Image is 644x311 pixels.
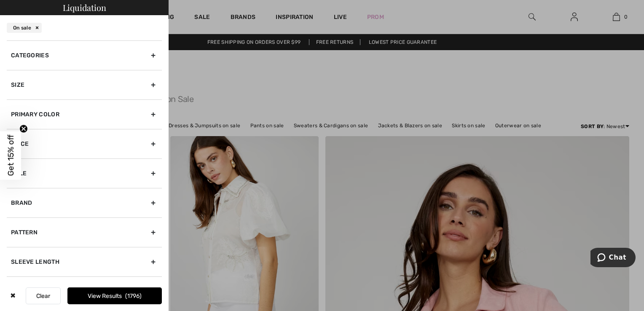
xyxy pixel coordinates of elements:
[590,248,636,269] iframe: Opens a widget where you can chat to one of our agents
[7,217,162,247] div: Pattern
[67,287,162,304] button: View Results1796
[7,23,42,33] div: On sale
[7,40,162,70] div: Categories
[26,287,61,304] button: Clear
[7,158,162,188] div: Sale
[7,99,162,129] div: Primary Color
[7,70,162,99] div: Size
[19,125,28,133] button: Close teaser
[7,276,162,306] div: Dress Length
[125,292,142,300] span: 1796
[7,247,162,276] div: Sleeve length
[6,135,16,176] span: Get 15% off
[7,287,19,304] div: ✖
[7,129,162,158] div: Price
[7,188,162,217] div: Brand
